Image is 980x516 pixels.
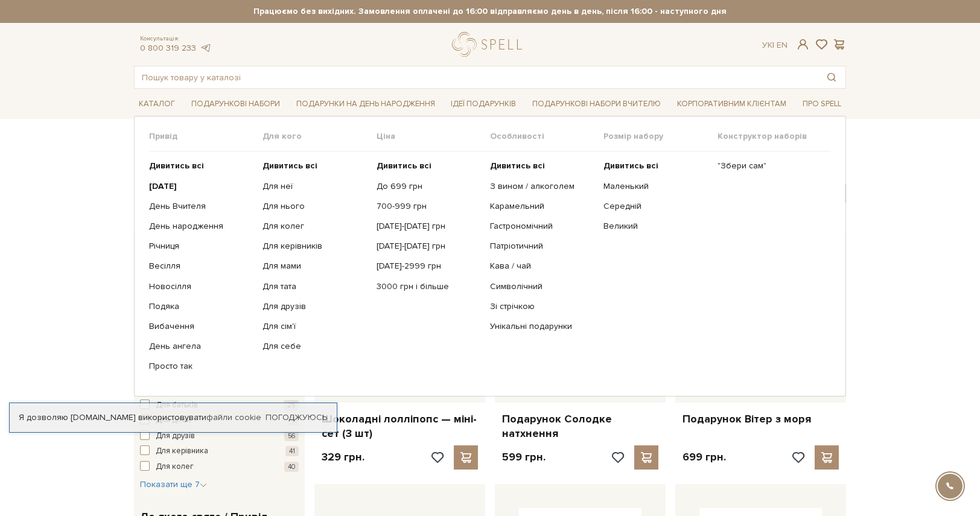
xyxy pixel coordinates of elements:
a: Погоджуюсь [266,412,327,423]
p: 329 грн. [322,450,364,464]
a: Подарункові набори [186,95,285,113]
span: Для колег [156,461,194,473]
a: Зі стрічкою [490,301,594,312]
a: Подарунок Солодке натхнення [502,412,658,441]
a: День народження [149,221,253,232]
button: Для керівника 41 [140,445,299,457]
a: Патріотичний [490,241,594,252]
a: En [777,40,787,50]
a: День ангела [149,341,253,352]
a: Каталог [134,95,180,113]
a: З вином / алкоголем [490,181,594,192]
a: [DATE]-[DATE] грн [377,241,481,252]
span: Консультація: [140,35,211,43]
a: Для неї [262,181,367,192]
a: Унікальні подарунки [490,321,594,332]
a: Новосілля [149,281,253,292]
span: Конструктор наборів [717,131,831,142]
p: 699 грн. [682,450,726,464]
a: Для мами [262,261,367,272]
b: [DATE] [149,181,177,191]
div: Ук [762,40,787,51]
a: Маленький [603,181,708,192]
a: Весілля [149,261,253,272]
span: Розмір набору [603,131,717,142]
span: Для керівника [156,445,208,457]
a: telegram [199,43,211,53]
a: файли cookie [206,412,261,422]
span: 25 [284,400,299,410]
button: Для колег 40 [140,461,299,473]
a: Дивитись всі [377,161,481,171]
a: Дивитись всі [149,161,253,171]
a: Для керівників [262,241,367,252]
a: Для нього [262,201,367,212]
a: Дивитись всі [603,161,708,171]
span: Показати ще 7 [140,479,207,489]
a: logo [452,32,527,57]
a: Подяка [149,301,253,312]
span: Привід [149,131,262,142]
a: Середній [603,201,708,212]
b: Дивитись всі [603,161,658,171]
div: Я дозволяю [DOMAIN_NAME] використовувати [10,412,337,423]
span: | [772,40,774,50]
a: Для колег [262,221,367,232]
a: Подарункові набори Вчителю [527,94,666,114]
a: 3000 грн і більше [377,281,481,292]
span: Для кого [262,131,376,142]
p: 599 грн. [502,450,546,464]
a: Для себе [262,341,367,352]
b: Дивитись всі [490,161,545,171]
a: День Вчителя [149,201,253,212]
a: [DATE]-2999 грн [377,261,481,272]
a: 700-999 грн [377,201,481,212]
a: Кава / чай [490,261,594,272]
a: Для друзів [262,301,367,312]
button: Для друзів 56 [140,430,299,442]
span: 56 [284,431,299,441]
a: Дивитись всі [262,161,367,171]
b: Дивитись всі [149,161,204,171]
a: Для сім'ї [262,321,367,332]
a: Гастрономічний [490,221,594,232]
strong: Працюємо без вихідних. Замовлення оплачені до 16:00 відправляємо день в день, після 16:00 - насту... [134,6,846,17]
button: Для батьків 25 [140,400,299,412]
a: Дивитись всі [490,161,594,171]
span: Ціна [377,131,490,142]
a: Подарунок Вітер з моря [682,412,839,426]
span: Особливості [490,131,603,142]
a: Для тата [262,281,367,292]
a: Шоколадні лолліпопс — міні-сет (3 шт) [322,412,478,441]
span: 40 [284,462,299,472]
a: Річниця [149,241,253,252]
b: Дивитись всі [262,161,317,171]
a: Ідеї подарунків [446,95,521,113]
a: Великий [603,221,708,232]
span: Для батьків [156,400,198,412]
a: Просто так [149,361,253,372]
button: Пошук товару у каталозі [818,66,845,88]
a: Вибачення [149,321,253,332]
a: [DATE] [149,181,253,192]
a: Корпоративним клієнтам [672,95,791,113]
a: Подарунки на День народження [291,95,440,113]
a: "Збери сам" [717,161,822,171]
a: 0 800 319 233 [140,43,196,53]
a: [DATE]-[DATE] грн [377,221,481,232]
div: Каталог [134,116,846,396]
a: Про Spell [798,95,846,113]
input: Пошук товару у каталозі [135,66,818,88]
span: 41 [285,446,299,456]
a: Символічний [490,281,594,292]
button: Показати ще 7 [140,479,207,491]
span: Для друзів [156,430,195,442]
b: Дивитись всі [377,161,431,171]
a: До 699 грн [377,181,481,192]
a: Карамельний [490,201,594,212]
